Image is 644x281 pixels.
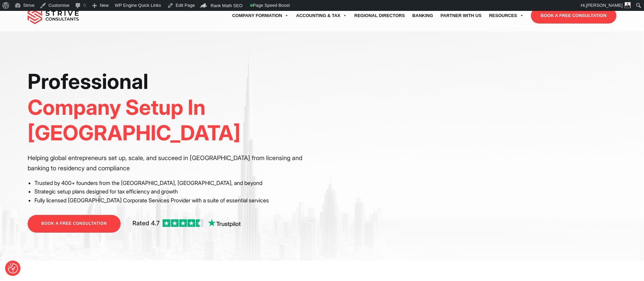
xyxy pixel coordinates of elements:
a: Banking [409,6,437,25]
li: Strategic setup plans designed for tax efficiency and growth [34,187,317,196]
span: Company Setup In [GEOGRAPHIC_DATA] [28,95,241,146]
a: Resources [485,6,527,25]
a: Company Formation [228,6,292,25]
li: Trusted by 400+ founders from the [GEOGRAPHIC_DATA], [GEOGRAPHIC_DATA], and beyond [34,179,317,188]
button: Consent Preferences [8,263,18,274]
p: Helping global entrepreneurs set up, scale, and succeed in [GEOGRAPHIC_DATA] from licensing and b... [28,153,317,173]
img: main-logo.svg [28,7,79,24]
iframe: <br /> [327,69,616,231]
span: [PERSON_NAME] [586,3,623,8]
a: Partner with Us [437,6,485,25]
a: BOOK A FREE CONSULTATION [531,8,616,24]
li: Fully licensed [GEOGRAPHIC_DATA] Corporate Services Provider with a suite of essential services [34,196,317,205]
h1: Professional [28,69,317,146]
a: BOOK A FREE CONSULTATION [28,215,120,232]
a: Regional Directors [351,6,409,25]
a: Accounting & Tax [292,6,351,25]
img: Revisit consent button [8,263,18,274]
